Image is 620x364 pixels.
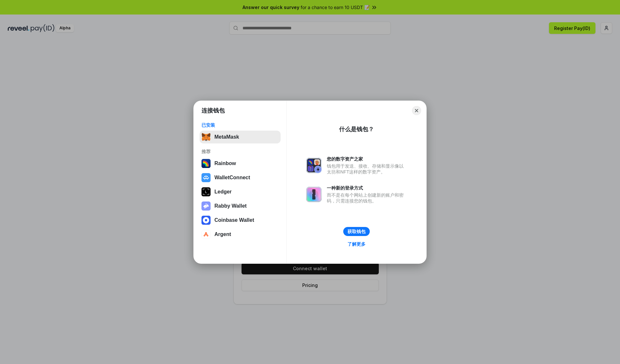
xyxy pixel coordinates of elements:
[201,149,279,154] div: 推荐
[201,122,279,128] div: 已安装
[412,106,421,115] button: Close
[200,200,281,212] button: Rabby Wallet
[200,185,281,198] button: Ledger
[200,157,281,170] button: Rainbow
[214,217,254,223] div: Coinbase Wallet
[306,187,322,202] img: svg+xml,%3Csvg%20xmlns%3D%22http%3A%2F%2Fwww.w3.org%2F2000%2Fsvg%22%20fill%3D%22none%22%20viewBox...
[214,161,236,166] div: Rainbow
[343,227,370,236] button: 获取钱包
[344,240,369,248] a: 了解更多
[201,216,211,225] img: svg+xml,%3Csvg%20width%3D%2228%22%20height%3D%2228%22%20viewBox%3D%220%200%2028%2028%22%20fill%3D...
[214,203,247,209] div: Rabby Wallet
[214,175,250,181] div: WalletConnect
[306,158,322,173] img: svg+xml,%3Csvg%20xmlns%3D%22http%3A%2F%2Fwww.w3.org%2F2000%2Fsvg%22%20fill%3D%22none%22%20viewBox...
[200,228,281,241] button: Argent
[327,163,407,175] div: 钱包用于发送、接收、存储和显示像以太坊和NFT这样的数字资产。
[201,173,211,182] img: svg+xml,%3Csvg%20width%3D%2228%22%20height%3D%2228%22%20viewBox%3D%220%200%2028%2028%22%20fill%3D...
[339,125,374,133] div: 什么是钱包？
[201,202,211,211] img: svg+xml,%3Csvg%20xmlns%3D%22http%3A%2F%2Fwww.w3.org%2F2000%2Fsvg%22%20fill%3D%22none%22%20viewBox...
[200,214,281,227] button: Coinbase Wallet
[200,171,281,184] button: WalletConnect
[214,134,239,140] div: MetaMask
[201,187,211,196] img: svg+xml,%3Csvg%20xmlns%3D%22http%3A%2F%2Fwww.w3.org%2F2000%2Fsvg%22%20width%3D%2228%22%20height%3...
[327,156,407,162] div: 您的数字资产之家
[214,189,232,195] div: Ledger
[214,231,231,237] div: Argent
[201,133,211,142] img: svg+xml,%3Csvg%20fill%3D%22none%22%20height%3D%2233%22%20viewBox%3D%220%200%2035%2033%22%20width%...
[201,159,211,168] img: svg+xml,%3Csvg%20width%3D%22120%22%20height%3D%22120%22%20viewBox%3D%220%200%20120%20120%22%20fil...
[201,230,211,239] img: svg+xml,%3Csvg%20width%3D%2228%22%20height%3D%2228%22%20viewBox%3D%220%200%2028%2028%22%20fill%3D...
[200,131,281,143] button: MetaMask
[347,241,366,247] div: 了解更多
[201,107,225,114] h1: 连接钱包
[327,185,407,191] div: 一种新的登录方式
[327,192,407,204] div: 而不是在每个网站上创建新的账户和密码，只需连接您的钱包。
[347,229,366,234] div: 获取钱包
